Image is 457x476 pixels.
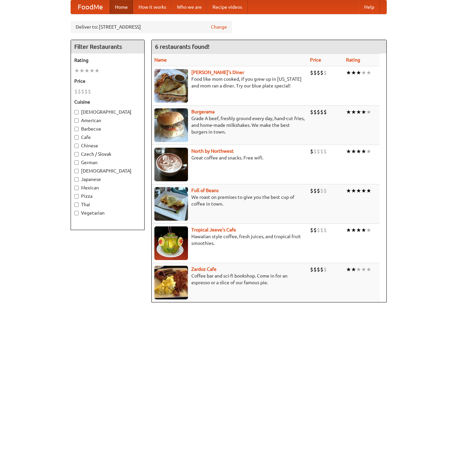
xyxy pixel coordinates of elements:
[366,187,371,194] li: ★
[351,69,356,76] li: ★
[74,125,141,132] label: Barbecue
[74,151,141,157] label: Czech / Slovak
[74,194,79,198] input: Pizza
[74,99,141,105] h5: Cuisine
[154,69,188,103] img: sallys.jpg
[78,88,81,95] li: $
[74,118,79,123] input: American
[351,187,356,194] li: ★
[310,226,313,234] li: $
[94,67,100,74] li: ★
[191,266,217,272] a: Zardoz Cafe
[346,57,360,63] a: Rating
[320,266,323,273] li: $
[310,69,313,76] li: $
[366,226,371,234] li: ★
[191,188,219,193] a: Full of Beans
[310,148,313,155] li: $
[74,201,141,208] label: Thai
[74,210,141,216] label: Vegetarian
[211,24,227,30] a: Change
[351,266,356,273] li: ★
[323,266,327,273] li: $
[361,69,366,76] li: ★
[74,211,79,215] input: Vegetarian
[320,148,323,155] li: $
[359,0,380,14] a: Help
[155,43,210,50] ng-pluralize: 6 restaurants found!
[74,160,79,165] input: German
[74,134,141,141] label: Cafe
[74,142,141,149] label: Chinese
[154,57,167,63] a: Name
[346,148,351,155] li: ★
[207,0,247,14] a: Recipe videos
[346,187,351,194] li: ★
[310,57,321,63] a: Price
[313,187,317,194] li: $
[320,108,323,116] li: $
[74,159,141,166] label: German
[361,148,366,155] li: ★
[191,109,215,114] a: Burgerama
[313,226,317,234] li: $
[74,67,79,74] li: ★
[110,0,133,14] a: Home
[313,266,317,273] li: $
[74,193,141,199] label: Pizza
[74,184,141,191] label: Mexican
[323,108,327,116] li: $
[356,226,361,234] li: ★
[154,266,188,299] img: zardoz.jpg
[74,169,79,173] input: [DEMOGRAPHIC_DATA]
[74,168,141,174] label: [DEMOGRAPHIC_DATA]
[366,266,371,273] li: ★
[74,78,141,84] h5: Price
[313,108,317,116] li: $
[351,226,356,234] li: ★
[317,148,320,155] li: $
[346,108,351,116] li: ★
[191,227,236,232] a: Tropical Jeeve's Cafe
[74,203,79,207] input: Thai
[346,69,351,76] li: ★
[88,88,91,95] li: $
[361,266,366,273] li: ★
[191,70,244,75] b: [PERSON_NAME]'s Diner
[133,0,172,14] a: How it works
[71,21,232,33] div: Deliver to: [STREET_ADDRESS]
[366,108,371,116] li: ★
[351,148,356,155] li: ★
[154,226,188,260] img: jeeves.jpg
[310,108,313,116] li: $
[74,117,141,124] label: American
[346,226,351,234] li: ★
[313,69,317,76] li: $
[320,69,323,76] li: $
[154,154,305,161] p: Great coffee and snacks. Free wifi.
[154,115,305,135] p: Grade A beef, freshly ground every day, hand-cut fries, and home-made milkshakes. We make the bes...
[74,144,79,148] input: Chinese
[74,177,79,182] input: Japanese
[320,226,323,234] li: $
[356,266,361,273] li: ★
[356,148,361,155] li: ★
[317,187,320,194] li: $
[317,226,320,234] li: $
[317,69,320,76] li: $
[74,176,141,183] label: Japanese
[361,226,366,234] li: ★
[84,67,89,74] li: ★
[310,187,313,194] li: $
[154,76,305,89] p: Food like mom cooked, if you grew up in [US_STATE] and mom ran a diner. Try our blue plate special!
[323,187,327,194] li: $
[74,88,78,95] li: $
[154,233,305,247] p: Hawaiian style coffee, fresh juices, and tropical fruit smoothies.
[366,69,371,76] li: ★
[154,194,305,207] p: We roast on premises to give you the best cup of coffee in town.
[356,108,361,116] li: ★
[323,148,327,155] li: $
[89,67,94,74] li: ★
